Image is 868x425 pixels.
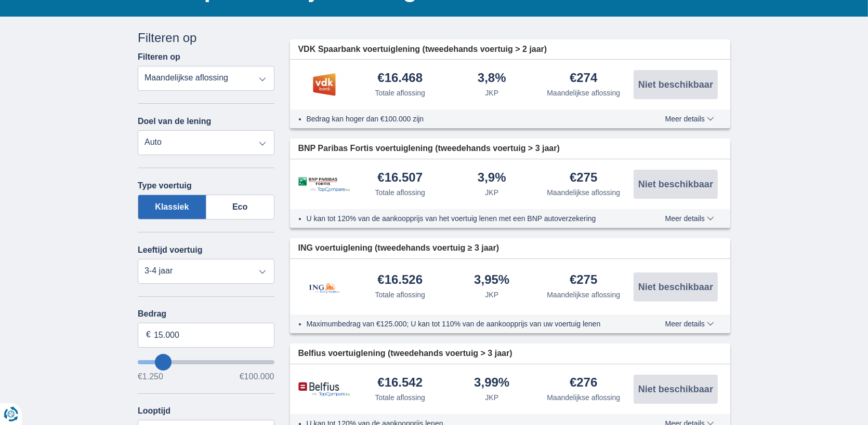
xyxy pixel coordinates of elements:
div: JKP [485,187,498,198]
label: Type voertuig [138,181,192,190]
div: JKP [485,88,498,98]
div: Maandelijkse aflossing [547,88,620,98]
div: Maandelijkse aflossing [547,187,620,198]
div: €276 [570,376,597,390]
div: Maandelijkse aflossing [547,392,620,403]
li: U kan tot 120% van de aankoopprijs van het voertuig lenen met een BNP autoverzekering [307,213,627,224]
div: €16.468 [377,72,423,86]
img: product.pl.alt ING [298,269,350,304]
div: Totale aflossing [375,187,425,198]
span: ING voertuiglening (tweedehands voertuig ≥ 3 jaar) [298,242,499,254]
div: €275 [570,171,597,185]
span: €1.250 [138,373,163,381]
span: Meer details [665,215,714,222]
div: Totale aflossing [375,392,425,403]
div: €275 [570,273,597,287]
button: Niet beschikbaar [634,375,718,404]
label: Looptijd [138,406,170,416]
span: €100.000 [240,373,274,381]
div: €16.542 [377,376,423,390]
label: Doel van de lening [138,117,211,126]
div: €16.507 [377,171,423,185]
label: Klassiek [138,195,206,220]
button: Niet beschikbaar [634,170,718,199]
div: JKP [485,392,498,403]
label: Bedrag [138,309,274,319]
span: € [146,329,151,341]
span: Meer details [665,320,714,327]
img: product.pl.alt Belfius [298,382,350,397]
input: wantToBorrow [138,360,274,364]
div: 3,99% [474,376,509,390]
div: Filteren op [138,29,274,47]
label: Leeftijd voertuig [138,245,202,255]
div: 3,95% [474,273,509,287]
button: Niet beschikbaar [634,272,718,301]
img: product.pl.alt VDK bank [298,72,350,98]
li: Maximumbedrag van €125.000; U kan tot 110% van de aankoopprijs van uw voertuig lenen [307,319,627,329]
div: 3,9% [478,171,506,185]
label: Eco [206,195,274,220]
button: Meer details [657,320,722,328]
span: Niet beschikbaar [638,282,713,292]
span: Niet beschikbaar [638,80,713,89]
li: Bedrag kan hoger dan €100.000 zijn [307,114,627,124]
span: Niet beschikbaar [638,385,713,394]
button: Meer details [657,214,722,223]
div: JKP [485,290,498,300]
div: Maandelijkse aflossing [547,290,620,300]
span: Niet beschikbaar [638,180,713,189]
div: Totale aflossing [375,290,425,300]
span: BNP Paribas Fortis voertuiglening (tweedehands voertuig > 3 jaar) [298,143,560,155]
button: Meer details [657,115,722,123]
img: product.pl.alt BNP Paribas Fortis [298,177,350,192]
div: Totale aflossing [375,88,425,98]
span: VDK Spaarbank voertuiglening (tweedehands voertuig > 2 jaar) [298,44,547,56]
label: Filteren op [138,52,180,62]
button: Niet beschikbaar [634,70,718,99]
span: Meer details [665,115,714,122]
div: €16.526 [377,273,423,287]
span: Belfius voertuiglening (tweedehands voertuig > 3 jaar) [298,348,512,360]
div: 3,8% [478,72,506,86]
div: €274 [570,72,597,86]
